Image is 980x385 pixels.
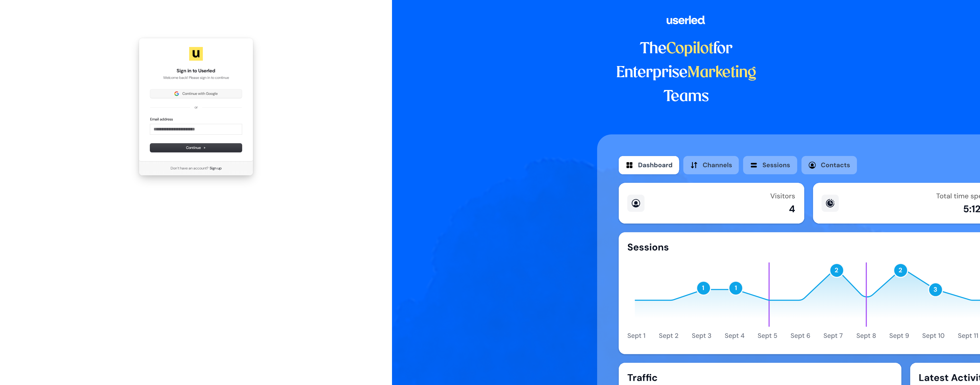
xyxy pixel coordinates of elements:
[150,144,242,152] button: Continue
[174,91,179,96] img: Sign in with Google
[597,37,775,109] h1: The for Enterprise Teams
[171,166,209,171] span: Don’t have an account?
[150,67,242,74] h1: Sign in to Userled
[687,65,756,80] span: Marketing
[182,91,218,96] span: Continue with Google
[150,89,242,98] button: Sign in with GoogleContinue with Google
[189,47,203,61] img: Userled
[666,42,713,56] span: Copilot
[210,166,222,171] a: Sign up
[150,75,242,80] p: Welcome back! Please sign in to continue
[195,105,198,110] p: or
[150,117,173,122] label: Email address
[186,145,206,150] span: Continue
